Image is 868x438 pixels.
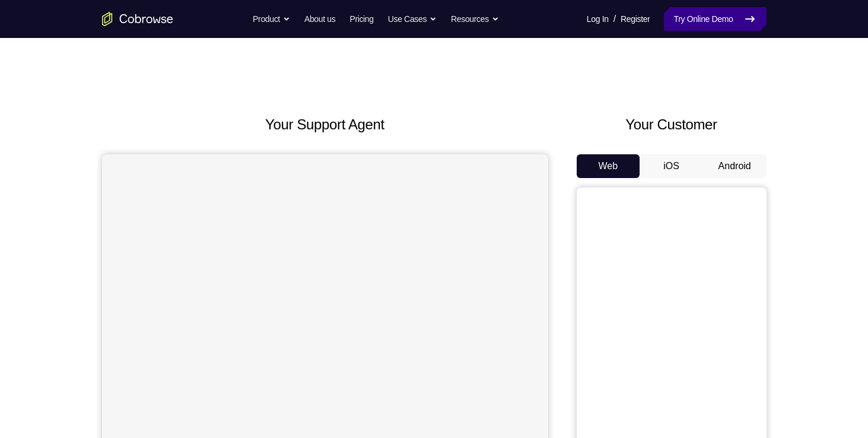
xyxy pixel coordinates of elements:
button: Android [703,154,767,178]
span: / [613,12,616,26]
button: Product [253,7,290,31]
h2: Your Customer [577,114,767,135]
a: Register [621,7,650,31]
button: iOS [640,154,703,178]
a: Log In [587,7,609,31]
a: About us [304,7,335,31]
button: Resources [451,7,499,31]
a: Pricing [349,7,373,31]
button: Use Cases [388,7,437,31]
button: Web [577,154,640,178]
a: Try Online Demo [664,7,766,31]
h2: Your Support Agent [102,114,548,135]
a: Go to the home page [102,12,173,26]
